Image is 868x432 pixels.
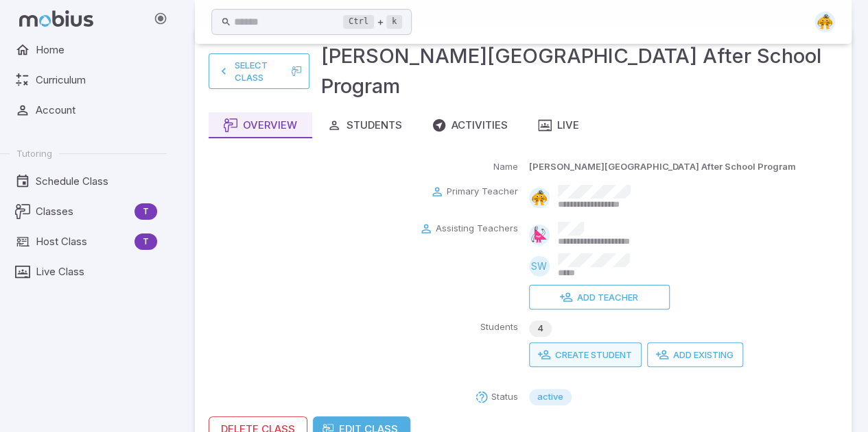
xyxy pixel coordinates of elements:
[320,41,838,101] h3: [PERSON_NAME][GEOGRAPHIC_DATA] After School Program
[36,103,157,118] span: Account
[529,160,796,174] p: [PERSON_NAME][GEOGRAPHIC_DATA] After School Program
[529,342,642,367] button: Create Student
[480,320,518,334] p: Students
[647,342,743,367] button: Add Existing
[343,15,374,29] kbd: Ctrl
[538,118,579,133] div: Live
[814,12,835,32] img: semi-circle.svg
[529,256,550,277] div: SW
[432,118,508,133] div: Activities
[327,118,402,133] div: Students
[447,185,518,199] p: Primary Teacher
[529,225,550,245] img: right-triangle.svg
[36,234,129,249] span: Host Class
[529,285,670,309] button: Add Teacher
[36,204,129,219] span: Classes
[386,15,402,29] kbd: k
[529,322,552,335] span: 4
[529,390,572,404] span: active
[36,264,157,279] span: Live Class
[209,53,309,89] a: Select Class
[529,188,550,208] img: semi-circle.svg
[134,235,157,249] span: T
[224,118,297,133] div: Overview
[436,222,518,236] p: Assisting Teachers
[134,205,157,218] span: T
[493,160,518,174] p: Name
[491,390,518,404] p: Status
[36,174,157,189] span: Schedule Class
[16,147,52,160] span: Tutoring
[36,73,157,88] span: Curriculum
[343,14,402,30] div: +
[36,42,157,58] span: Home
